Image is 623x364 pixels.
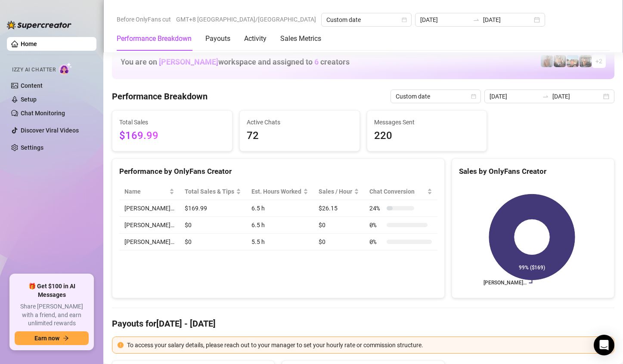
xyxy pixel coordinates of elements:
span: Before OnlyFans cut [117,13,171,26]
td: 6.5 h [246,200,313,217]
span: Total Sales & Tips [185,187,234,196]
td: $0 [180,234,246,250]
span: [PERSON_NAME] [159,57,218,66]
span: 6 [314,57,319,66]
td: $0 [313,217,364,234]
span: $169.99 [119,128,225,144]
text: [PERSON_NAME]… [483,280,526,286]
img: Nathan [580,55,592,67]
span: 220 [374,128,480,144]
th: Chat Conversion [364,183,437,200]
img: Joey [541,55,553,67]
span: 0 % [369,237,383,247]
input: Start date [490,92,539,101]
h4: Payouts for [DATE] - [DATE] [112,318,614,330]
td: [PERSON_NAME]… [119,200,180,217]
span: to [473,16,480,23]
span: Name [124,187,167,196]
div: Sales by OnlyFans Creator [459,166,607,177]
span: Sales / Hour [319,187,352,196]
span: 0 % [369,220,383,230]
img: logo-BBDzfeDw.svg [7,21,71,29]
a: Setup [21,96,37,103]
input: Start date [420,15,469,25]
div: Est. Hours Worked [251,187,301,196]
img: George [554,55,566,67]
th: Sales / Hour [313,183,364,200]
a: Discover Viral Videos [21,127,79,134]
th: Name [119,183,180,200]
span: Earn now [34,335,59,342]
span: Custom date [396,90,476,103]
span: Active Chats [247,117,353,127]
a: Settings [21,144,43,151]
th: Total Sales & Tips [180,183,246,200]
span: Total Sales [119,117,225,127]
div: Performance by OnlyFans Creator [119,166,437,177]
span: arrow-right [63,335,69,341]
span: calendar [471,94,476,99]
div: To access your salary details, please reach out to your manager to set your hourly rate or commis... [127,340,609,350]
span: swap-right [542,93,549,100]
div: Performance Breakdown [117,34,192,44]
span: 🎁 Get $100 in AI Messages [15,282,89,299]
h4: Performance Breakdown [112,90,208,102]
td: $0 [313,234,364,250]
a: Chat Monitoring [21,110,65,117]
span: Share [PERSON_NAME] with a friend, and earn unlimited rewards [15,302,89,328]
div: Payouts [205,34,230,44]
input: End date [483,15,532,25]
td: [PERSON_NAME]… [119,217,180,234]
button: Earn nowarrow-right [15,331,89,345]
span: GMT+8 [GEOGRAPHIC_DATA]/[GEOGRAPHIC_DATA] [176,13,316,26]
div: Open Intercom Messenger [594,335,614,355]
h1: You are on workspace and assigned to creators [121,57,350,67]
span: to [542,93,549,100]
td: [PERSON_NAME]… [119,234,180,250]
td: 6.5 h [246,217,313,234]
img: AI Chatter [59,62,72,75]
span: calendar [402,17,407,22]
div: Activity [244,34,267,44]
span: swap-right [473,16,480,23]
span: Messages Sent [374,117,480,127]
a: Content [21,82,43,89]
span: 24 % [369,204,383,213]
td: 5.5 h [246,234,313,250]
img: Zach [567,55,579,67]
input: End date [552,92,601,101]
span: Custom date [326,13,406,26]
span: Izzy AI Chatter [12,66,56,74]
span: 72 [247,128,353,144]
td: $169.99 [180,200,246,217]
span: Chat Conversion [369,187,425,196]
span: exclamation-circle [118,342,124,348]
td: $26.15 [313,200,364,217]
td: $0 [180,217,246,234]
a: Home [21,40,37,47]
div: Sales Metrics [280,34,321,44]
span: + 2 [595,56,602,66]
